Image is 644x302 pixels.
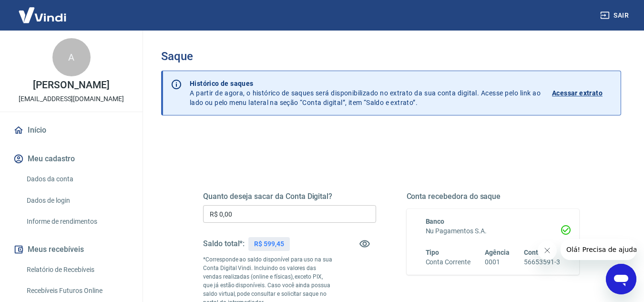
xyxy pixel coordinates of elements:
p: [PERSON_NAME] [33,80,109,90]
p: [EMAIL_ADDRESS][DOMAIN_NAME] [19,94,124,104]
h3: Saque [161,50,621,63]
a: Acessar extrato [552,79,613,107]
h5: Conta recebedora do saque [407,192,580,201]
a: Dados da conta [23,169,131,189]
h5: Saldo total*: [203,239,245,249]
button: Meu cadastro [11,148,131,169]
a: Informe de rendimentos [23,212,131,231]
p: A partir de agora, o histórico de saques será disponibilizado no extrato da sua conta digital. Ac... [190,79,541,107]
p: Histórico de saques [190,79,541,88]
span: Conta [524,249,542,256]
p: R$ 599,45 [254,239,284,249]
span: Agência [485,249,510,256]
span: Banco [426,218,445,225]
h6: Conta Corrente [426,257,470,267]
button: Meus recebíveis [11,239,131,260]
h5: Quanto deseja sacar da Conta Digital? [203,192,376,201]
p: Acessar extrato [552,88,603,98]
button: Sair [598,7,633,24]
span: Tipo [426,249,440,256]
iframe: Fechar mensagem [538,241,557,260]
a: Início [11,120,131,141]
span: Olá! Precisa de ajuda? [6,7,80,14]
a: Dados de login [23,191,131,210]
div: A [52,38,91,76]
h6: Nu Pagamentos S.A. [426,226,561,236]
iframe: Mensagem da empresa [561,239,636,260]
h6: 0001 [485,257,510,267]
iframe: Botão para abrir a janela de mensagens [606,264,636,294]
img: Vindi [11,0,73,30]
a: Recebíveis Futuros Online [23,281,131,301]
a: Relatório de Recebíveis [23,260,131,280]
h6: 56653591-3 [524,257,560,267]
